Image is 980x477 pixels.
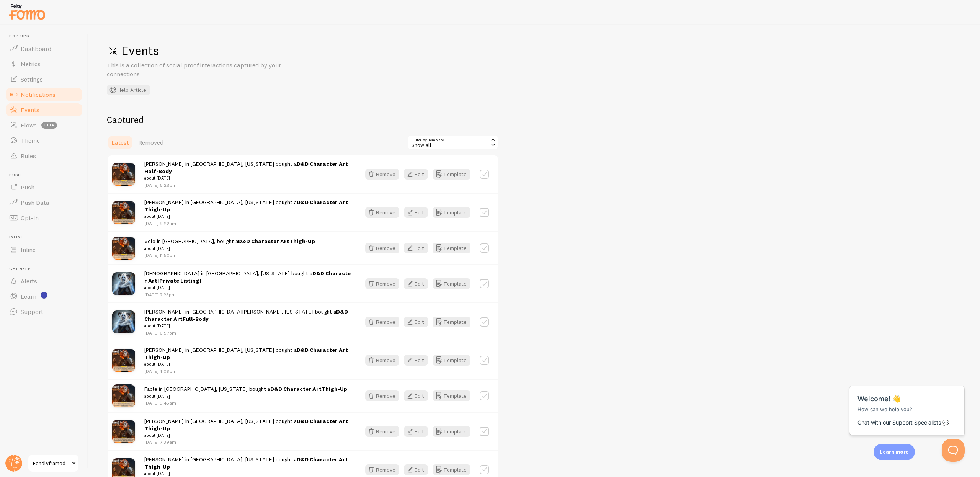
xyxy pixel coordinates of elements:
[9,235,83,240] span: Inline
[144,432,351,439] small: about [DATE]
[404,278,433,289] a: Edit
[404,278,428,289] button: Edit
[41,292,47,299] svg: <p>Watch New Feature Tutorials!</p>
[433,317,470,327] button: Template
[404,317,428,327] button: Edit
[404,243,428,253] button: Edit
[112,272,135,295] img: FF_Sample_15.webp
[144,270,351,284] strong: [Private Listing]
[433,278,470,289] button: Template
[144,368,351,374] p: [DATE] 4:09pm
[144,470,351,477] small: about [DATE]
[365,390,399,401] button: Remove
[238,238,289,245] a: D&D Character Art
[404,169,428,180] button: Edit
[144,308,351,330] span: [PERSON_NAME] in [GEOGRAPHIC_DATA][PERSON_NAME], [US_STATE] bought a
[107,43,336,59] h1: Events
[5,195,83,210] a: Push Data
[144,270,351,291] span: [DEMOGRAPHIC_DATA] in [GEOGRAPHIC_DATA], [US_STATE] bought a
[5,41,83,56] a: Dashboard
[112,420,135,443] img: First_Timer_FF_eef16fef-b6b9-48c6-b3c0-a2a8012b779c.webp
[433,355,470,366] button: Template
[5,102,83,118] a: Events
[144,238,315,252] span: Volo in [GEOGRAPHIC_DATA], bought a
[144,400,347,406] p: [DATE] 9:45am
[404,426,433,437] a: Edit
[28,454,79,472] a: Fondlyframed
[144,308,348,322] a: D&D Character Art
[433,390,470,401] button: Template
[21,199,49,206] span: Push Data
[144,245,315,252] small: about [DATE]
[112,310,135,333] img: FF_Sample_15.webp
[144,199,351,220] span: [PERSON_NAME] in [GEOGRAPHIC_DATA], [US_STATE] bought a
[365,317,399,327] button: Remove
[404,243,433,253] a: Edit
[365,355,399,366] button: Remove
[5,304,83,319] a: Support
[144,361,351,368] small: about [DATE]
[21,214,39,222] span: Opt-In
[433,243,470,253] button: Template
[270,386,347,392] strong: Thigh-Up
[404,464,433,475] a: Edit
[144,386,347,400] span: Fable in [GEOGRAPHIC_DATA], [US_STATE] bought a
[144,418,348,432] strong: Thigh-Up
[5,210,83,225] a: Opt-In
[21,183,34,191] span: Push
[112,201,135,224] img: First_Timer_FF_eef16fef-b6b9-48c6-b3c0-a2a8012b779c.webp
[21,246,36,253] span: Inline
[404,317,433,327] a: Edit
[270,386,322,392] a: D&D Character Art
[144,160,351,182] span: [PERSON_NAME] in [GEOGRAPHIC_DATA], [US_STATE] bought a
[404,390,428,401] button: Edit
[112,384,135,407] img: First_Timer_FF_eef16fef-b6b9-48c6-b3c0-a2a8012b779c.webp
[433,207,470,218] button: Template
[144,199,348,213] strong: Thigh-Up
[144,330,351,336] p: [DATE] 6:57pm
[433,464,470,475] button: Template
[297,456,348,463] a: D&D Character Art
[107,135,134,150] a: Latest
[404,464,428,475] button: Edit
[365,426,399,437] button: Remove
[107,85,150,95] button: Help Article
[21,91,56,98] span: Notifications
[112,349,135,372] img: First_Timer_FF_eef16fef-b6b9-48c6-b3c0-a2a8012b779c.webp
[5,180,83,195] a: Push
[144,322,351,329] small: about [DATE]
[144,308,348,322] strong: Full-Body
[365,464,399,475] button: Remove
[238,238,315,245] strong: Thigh-Up
[5,289,83,304] a: Learn
[107,61,291,78] p: This is a collection of social proof interactions captured by your connections
[21,121,37,129] span: Flows
[111,139,129,146] span: Latest
[404,169,433,180] a: Edit
[144,418,351,439] span: [PERSON_NAME] in [GEOGRAPHIC_DATA], [US_STATE] bought a
[365,207,399,218] button: Remove
[9,34,83,39] span: Pop-ups
[21,308,43,315] span: Support
[5,148,83,163] a: Rules
[433,169,470,180] button: Template
[21,60,41,68] span: Metrics
[144,346,351,368] span: [PERSON_NAME] in [GEOGRAPHIC_DATA], [US_STATE] bought a
[5,87,83,102] a: Notifications
[144,393,347,400] small: about [DATE]
[404,207,428,218] button: Edit
[433,426,470,437] button: Template
[404,426,428,437] button: Edit
[144,220,351,227] p: [DATE] 9:22am
[880,448,909,456] p: Learn more
[112,237,135,260] img: First_Timer_FF_eef16fef-b6b9-48c6-b3c0-a2a8012b779c.webp
[138,139,163,146] span: Removed
[297,199,348,206] a: D&D Character Art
